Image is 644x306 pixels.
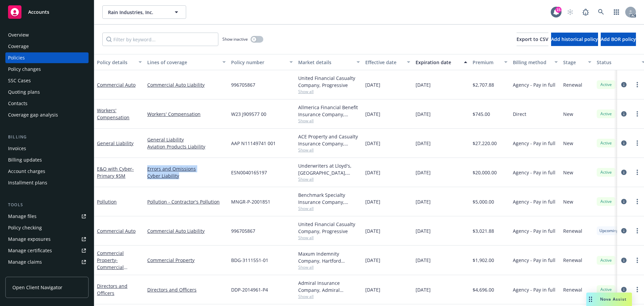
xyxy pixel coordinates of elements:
span: Agency - Pay in full [513,257,555,264]
a: more [633,139,641,147]
div: Coverage gap analysis [8,110,58,120]
a: Accounts [5,3,89,21]
div: Lines of coverage [147,59,218,66]
a: more [633,198,641,206]
a: Manage files [5,211,89,222]
div: Manage files [8,211,37,222]
span: New [563,140,573,147]
span: Active [599,140,613,146]
span: Show all [298,89,360,94]
span: ESN0040165197 [231,169,267,176]
span: Renewal [563,286,582,293]
div: Policy number [231,59,285,66]
div: Overview [8,30,29,40]
div: Manage exposures [8,234,51,245]
span: [DATE] [365,227,380,234]
div: United Financial Casualty Company, Progressive [298,75,360,89]
button: Billing method [510,54,560,70]
span: [DATE] [365,169,380,176]
a: Policy changes [5,64,89,75]
a: circleInformation [620,227,628,235]
button: Lines of coverage [145,54,228,70]
a: Installment plans [5,177,89,188]
span: 996705867 [231,81,255,88]
span: [DATE] [416,140,431,147]
span: [DATE] [365,140,380,147]
span: New [563,169,573,176]
a: circleInformation [620,139,628,147]
span: [DATE] [365,81,380,88]
span: Accounts [28,9,49,15]
span: DDP-2014961-P4 [231,286,268,293]
a: Billing updates [5,155,89,165]
span: Active [599,111,613,117]
a: more [633,256,641,264]
a: Account charges [5,166,89,177]
div: Drag to move [586,293,595,306]
span: [DATE] [416,81,431,88]
span: [DATE] [416,198,431,205]
span: Show all [298,147,360,153]
a: General Liability [147,136,226,143]
div: Manage claims [8,257,42,267]
span: Export to CSV [517,36,548,42]
input: Filter by keyword... [102,33,218,46]
span: Show all [298,118,360,124]
span: New [563,111,573,118]
span: $2,707.88 [473,81,494,88]
a: Workers' Compensation [97,107,129,121]
a: Directors and Officers [147,286,226,293]
div: Billing updates [8,155,42,165]
span: [DATE] [416,169,431,176]
span: $4,696.00 [473,286,494,293]
a: Policies [5,52,89,63]
div: Market details [298,59,353,66]
a: Commercial Auto [97,82,136,88]
div: Status [597,59,638,66]
a: Commercial Property [147,257,226,264]
div: Effective date [365,59,403,66]
a: more [633,110,641,118]
a: Overview [5,30,89,40]
span: Renewal [563,227,582,234]
span: Nova Assist [600,296,627,302]
span: Open Client Navigator [12,284,62,291]
a: Policy checking [5,222,89,233]
div: Expiration date [416,59,460,66]
span: Agency - Pay in full [513,227,555,234]
button: Stage [560,54,594,70]
a: circleInformation [620,168,628,176]
span: Active [599,169,613,175]
span: [DATE] [365,111,380,118]
a: Report a Bug [579,5,592,19]
span: Add BOR policy [601,36,636,42]
a: General Liability [97,140,133,146]
span: W23 J909577 00 [231,111,266,118]
span: Show all [298,264,360,270]
div: Admiral Insurance Company, Admiral Insurance Group ([PERSON_NAME] Corporation), RT Specialty Insu... [298,279,360,294]
a: Search [594,5,608,19]
span: Show all [298,235,360,241]
button: Add BOR policy [601,33,636,46]
div: Manage BORs [8,268,40,279]
a: Commercial Property [97,250,124,277]
span: $20,000.00 [473,169,497,176]
button: Policy number [228,54,296,70]
span: Rain Industries, Inc. [108,9,166,16]
a: circleInformation [620,110,628,118]
div: Manage certificates [8,245,52,256]
a: Pollution [97,199,117,205]
a: circleInformation [620,81,628,89]
div: Policy details [97,59,135,66]
div: ACE Property and Casualty Insurance Company, Chubb Group [298,133,360,147]
span: Active [599,287,613,293]
span: Renewal [563,257,582,264]
div: Premium [473,59,500,66]
a: Directors and Officers [97,283,127,296]
span: Agency - Pay in full [513,140,555,147]
span: Show all [298,294,360,299]
a: Commercial Auto [97,228,136,234]
button: Market details [296,54,363,70]
button: Policy details [94,54,145,70]
span: Agency - Pay in full [513,81,555,88]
